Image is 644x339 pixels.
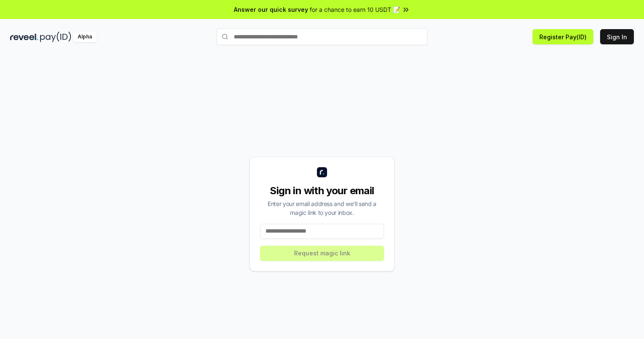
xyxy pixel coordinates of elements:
span: for a chance to earn 10 USDT 📝 [310,5,400,14]
div: Enter your email address and we’ll send a magic link to your inbox. [260,199,384,217]
button: Register Pay(ID) [533,29,593,44]
span: Answer our quick survey [234,5,308,14]
div: Alpha [73,32,97,42]
img: logo_small [317,167,327,177]
button: Sign In [600,29,634,44]
img: reveel_dark [10,32,38,42]
img: pay_id [40,32,71,42]
div: Sign in with your email [260,184,384,198]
